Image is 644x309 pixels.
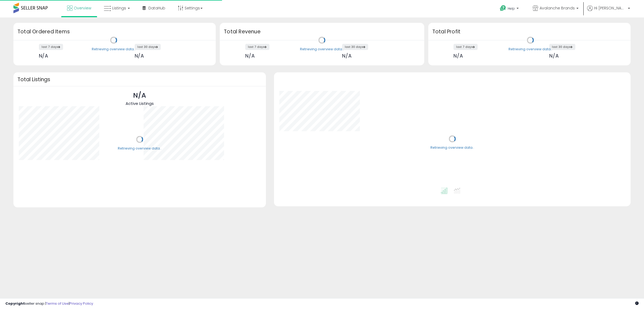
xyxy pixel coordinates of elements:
div: Retrieving overview data.. [92,47,136,52]
div: Retrieving overview data.. [508,47,552,52]
span: Avalanche Brands [540,5,575,11]
span: Help [508,6,515,11]
span: Listings [112,5,126,11]
a: Hi [PERSON_NAME] [587,5,630,17]
a: Help [496,1,524,17]
div: Retrieving overview data.. [430,145,474,150]
span: Hi [PERSON_NAME] [594,5,626,11]
span: DataHub [148,5,165,11]
i: Get Help [500,5,506,12]
span: Overview [74,5,91,11]
div: Retrieving overview data.. [118,146,162,151]
div: Retrieving overview data.. [300,47,344,52]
